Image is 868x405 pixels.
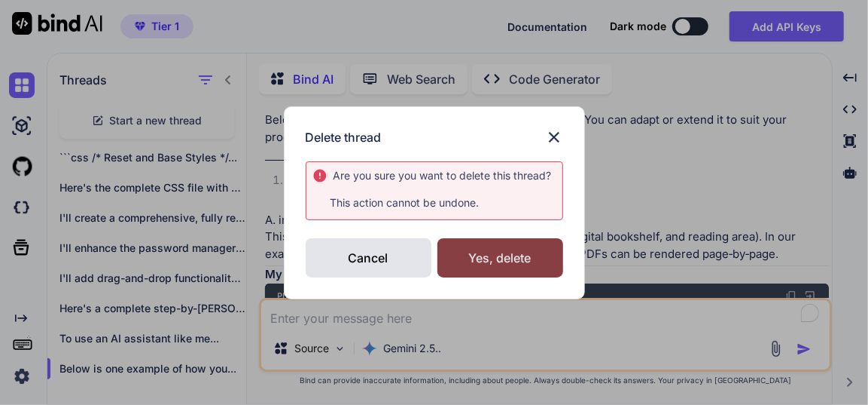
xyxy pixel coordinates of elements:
[545,128,563,146] img: close
[511,169,547,182] span: thread
[312,195,562,210] p: This action cannot be undone.
[333,168,552,183] div: Are you sure you want to delete this ?
[437,238,563,278] div: Yes, delete
[306,238,431,278] div: Cancel
[306,128,382,146] h3: Delete thread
